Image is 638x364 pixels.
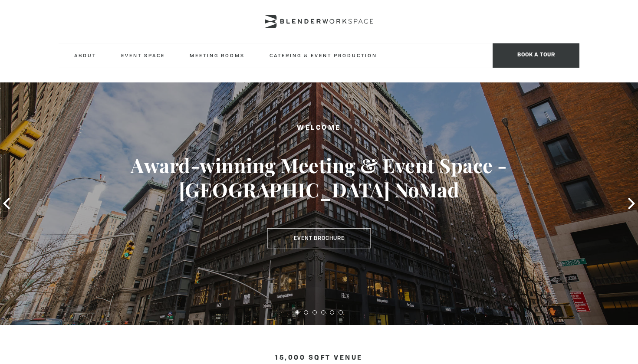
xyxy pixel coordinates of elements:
[67,43,103,67] a: About
[32,123,606,134] h2: Welcome
[59,354,579,362] h4: 15,000 sqft venue
[114,43,172,67] a: Event Space
[183,43,252,67] a: Meeting Rooms
[32,154,606,202] h3: Award-winning Meeting & Event Space - [GEOGRAPHIC_DATA] NoMad
[267,228,371,248] a: Event Brochure
[263,43,384,67] a: Catering & Event Production
[493,43,579,68] span: Book a tour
